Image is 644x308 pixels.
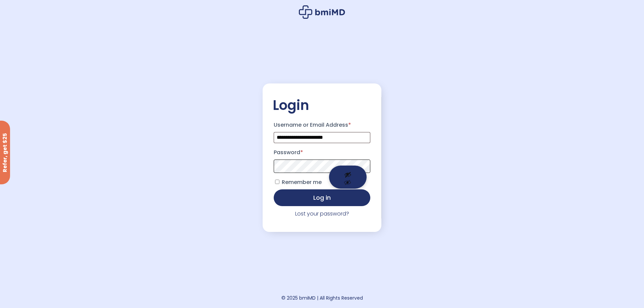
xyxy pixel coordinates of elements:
[281,293,363,303] div: © 2025 bmiMD | All Rights Reserved
[282,178,322,186] span: Remember me
[329,166,367,189] button: Show password
[273,97,371,114] h2: Login
[274,189,370,206] button: Log in
[275,180,279,184] input: Remember me
[274,147,370,158] label: Password
[274,120,370,130] label: Username or Email Address
[295,210,349,218] a: Lost your password?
